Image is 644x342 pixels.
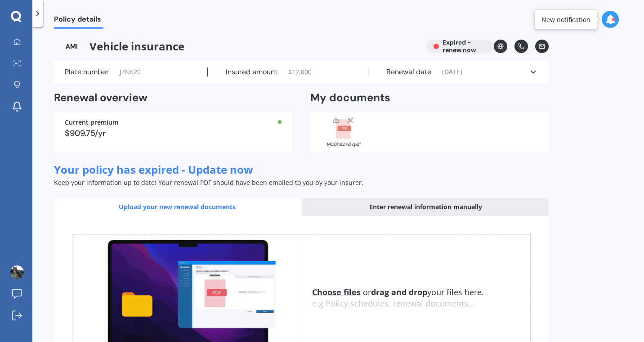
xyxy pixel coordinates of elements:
div: M0011927817.pdf [321,142,366,147]
label: Plate number [65,67,109,76]
b: drag and drop [371,287,427,297]
span: Your policy has expired - Update now [54,162,253,177]
h2: Renewal overview [54,91,292,105]
span: or your files here. [312,287,484,297]
u: Choose files [312,287,361,297]
div: e.g Policy schedules, renewal documents... [312,299,530,309]
span: Policy details [54,15,103,27]
img: ACg8ocKGHF05WEmiJqcrBuWO6Cq_XtxBbCyNW7W16gBezEsbFSuo_aI=s96-c [10,265,24,279]
h2: My documents [310,91,390,105]
span: [DATE] [442,67,462,76]
span: Keep your information up to date! Your renewal PDF should have been emailed to you by your insurer. [54,178,363,187]
div: Enter renewal information manually [302,198,549,216]
span: Vehicle insurance [54,40,419,53]
div: Current premium [65,119,282,126]
img: AMI-text-1.webp [54,40,89,53]
label: Renewal date [386,67,431,76]
div: $909.75/yr [65,129,282,137]
span: JZN620 [120,67,141,76]
div: New notification [541,15,590,24]
span: $ 17,000 [288,67,312,76]
label: Insured amount [226,67,277,76]
div: Upload your new renewal documents [54,198,300,216]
